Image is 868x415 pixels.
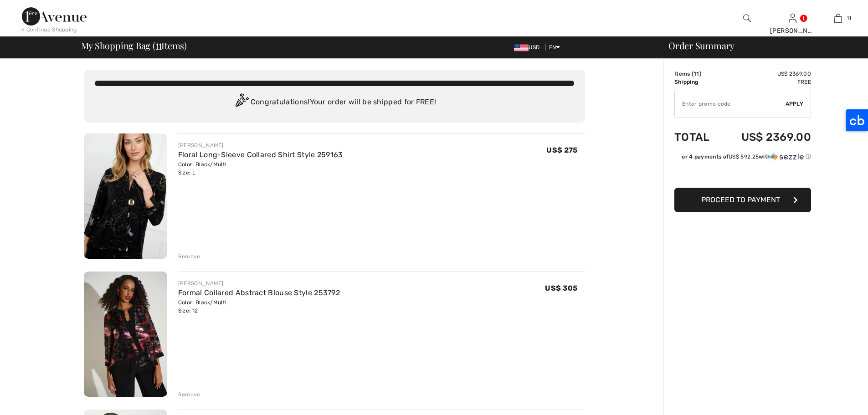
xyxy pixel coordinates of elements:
div: Color: Black/Multi Size: L [178,160,343,177]
td: US$ 2369.00 [720,70,811,78]
td: Items ( ) [674,70,720,78]
span: 11 [847,14,852,22]
div: [PERSON_NAME] [178,279,340,287]
img: My Bag [834,13,842,24]
button: Proceed to Payment [674,188,811,212]
img: My Info [789,13,796,24]
span: Proceed to Payment [701,195,780,204]
span: My Shopping Bag ( Items) [81,41,187,50]
div: Remove [178,252,200,261]
span: US$ 592.25 [729,154,759,160]
div: [PERSON_NAME] [178,141,343,149]
div: [PERSON_NAME] [770,26,815,36]
div: or 4 payments of with [682,153,811,161]
span: Apply [786,100,804,108]
a: Sign In [789,14,796,22]
div: Congratulations! Your order will be shipped for FREE! [95,93,574,112]
img: Floral Long-Sleeve Collared Shirt Style 259163 [84,133,167,259]
img: US Dollar [514,44,529,51]
span: US$ 305 [545,284,577,292]
img: 1ère Avenue [22,7,87,26]
img: Congratulation2.svg [232,93,251,112]
span: 11 [155,39,162,51]
div: or 4 payments ofUS$ 592.25withSezzle Click to learn more about Sezzle [674,153,811,164]
img: Formal Collared Abstract Blouse Style 253792 [84,272,167,397]
td: Total [674,122,720,153]
td: Free [720,78,811,86]
div: Remove [178,390,200,399]
iframe: Opens a widget where you can find more information [810,388,859,410]
span: USD [514,44,543,51]
div: Order Summary [657,41,863,50]
input: Promo code [675,90,786,118]
iframe: PayPal-paypal [674,164,811,184]
img: search the website [743,13,751,24]
a: Formal Collared Abstract Blouse Style 253792 [178,288,340,297]
span: US$ 275 [546,146,577,154]
div: < Continue Shopping [22,26,77,34]
td: Shipping [674,78,720,86]
span: 11 [693,71,699,77]
img: Sezzle [771,153,804,161]
span: EN [549,44,560,51]
div: Color: Black/Multi Size: 12 [178,298,340,315]
td: US$ 2369.00 [720,122,811,153]
a: Floral Long-Sleeve Collared Shirt Style 259163 [178,150,343,159]
a: 11 [816,13,860,24]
